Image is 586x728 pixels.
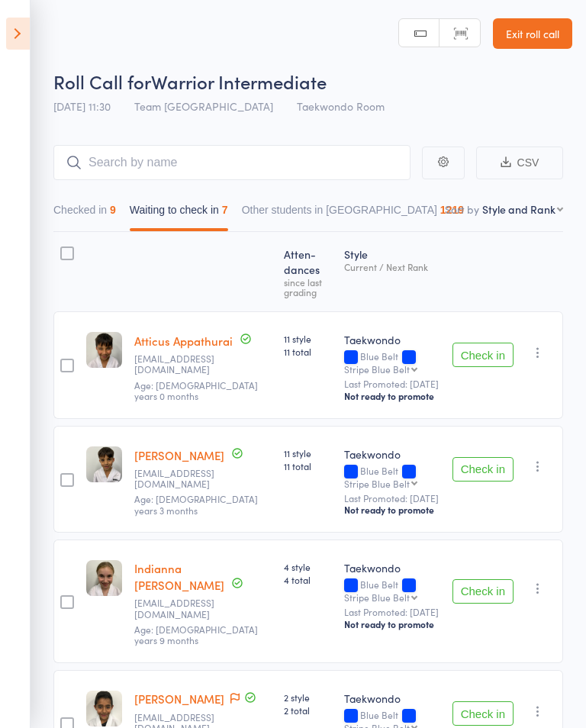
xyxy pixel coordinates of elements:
[134,378,258,402] span: Age: [DEMOGRAPHIC_DATA] years 0 months
[134,560,224,593] a: Indianna [PERSON_NAME]
[151,69,327,94] span: Warrior Intermediate
[344,332,440,347] div: Taekwondo
[134,492,258,516] span: Age: [DEMOGRAPHIC_DATA] years 3 months
[452,457,514,482] button: Check in
[86,446,122,482] img: image1715756516.png
[53,98,111,114] span: [DATE] 11:30
[284,560,331,573] span: 4 style
[344,618,440,630] div: Not ready to promote
[452,701,514,726] button: Check in
[278,239,337,304] div: Atten­dances
[338,239,446,304] div: Style
[134,691,224,707] a: [PERSON_NAME]
[134,623,258,646] span: Age: [DEMOGRAPHIC_DATA] years 9 months
[284,345,331,358] span: 11 total
[222,204,228,216] div: 7
[476,147,563,179] button: CSV
[344,390,440,402] div: Not ready to promote
[344,607,440,617] small: Last Promoted: [DATE]
[284,332,331,345] span: 11 style
[53,145,411,180] input: Search by name
[284,277,331,297] div: since last grading
[284,704,331,717] span: 2 total
[297,98,385,114] span: Taekwondo Room
[344,262,440,272] div: Current / Next Rank
[134,598,233,620] small: leahmchugh81@gmail.com
[344,579,440,602] div: Blue Belt
[493,18,572,49] a: Exit roll call
[134,98,273,114] span: Team [GEOGRAPHIC_DATA]
[344,446,440,462] div: Taekwondo
[53,69,151,94] span: Roll Call for
[344,592,410,602] div: Stripe Blue Belt
[134,333,233,349] a: Atticus Appathurai
[344,493,440,504] small: Last Promoted: [DATE]
[53,196,116,231] button: Checked in9
[344,364,410,374] div: Stripe Blue Belt
[86,560,122,596] img: image1715756642.png
[284,691,331,704] span: 2 style
[110,204,116,216] div: 9
[452,579,514,604] button: Check in
[86,332,122,368] img: image1715756535.png
[284,573,331,586] span: 4 total
[452,343,514,367] button: Check in
[130,196,228,231] button: Waiting to check in7
[445,201,479,217] label: Sort by
[284,446,331,459] span: 11 style
[440,204,464,216] div: 1219
[344,378,440,389] small: Last Promoted: [DATE]
[134,447,224,463] a: [PERSON_NAME]
[344,465,440,488] div: Blue Belt
[344,478,410,488] div: Stripe Blue Belt
[482,201,555,217] div: Style and Rank
[242,196,464,231] button: Other students in [GEOGRAPHIC_DATA]1219
[344,351,440,374] div: Blue Belt
[344,504,440,516] div: Not ready to promote
[134,353,233,375] small: Appathuraiamanda@gmail.com
[134,468,233,490] small: Appathuraiamanda@gmail.com
[344,560,440,575] div: Taekwondo
[284,459,331,472] span: 11 total
[344,691,440,706] div: Taekwondo
[86,691,122,726] img: image1723703837.png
